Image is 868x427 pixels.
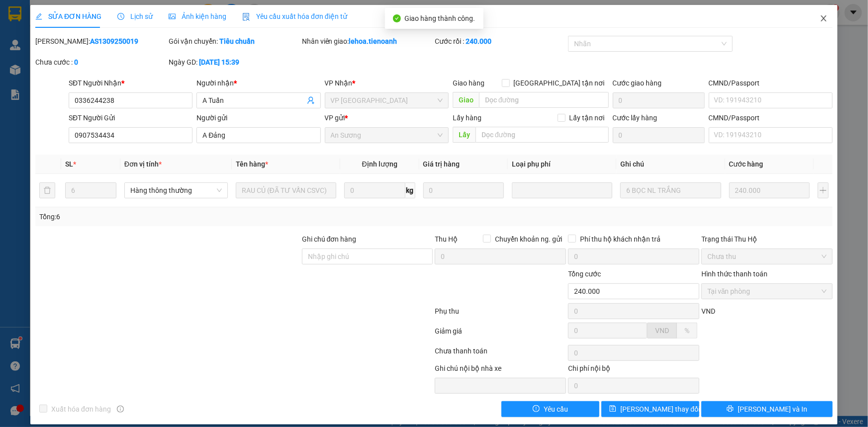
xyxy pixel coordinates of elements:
[196,78,320,88] div: Người nhận
[510,78,609,88] span: [GEOGRAPHIC_DATA] tận nơi
[820,14,828,22] span: close
[566,112,609,123] span: Lấy tận nơi
[405,14,476,22] span: Giao hàng thành công.
[405,182,415,198] span: kg
[69,78,193,88] div: SĐT Người Nhận
[609,405,616,413] span: save
[242,13,250,21] img: icon
[810,5,838,33] button: Close
[701,401,833,417] button: printer[PERSON_NAME] và In
[435,235,458,243] span: Thu Hộ
[302,36,433,47] div: Nhân viên giao:
[620,182,721,198] input: Ghi Chú
[738,404,807,415] span: [PERSON_NAME] và In
[90,37,138,45] b: AS1309250019
[362,160,397,168] span: Định lượng
[533,405,540,413] span: exclamation-circle
[130,183,222,198] span: Hàng thông thường
[435,363,566,378] div: Ghi chú nội bộ nhà xe
[818,182,829,198] button: plus
[434,306,568,323] div: Phụ thu
[325,79,353,87] span: VP Nhận
[613,127,705,143] input: Cước lấy hàng
[302,235,357,243] label: Ghi chú đơn hàng
[701,307,715,315] span: VND
[476,127,609,143] input: Dọc đường
[684,327,689,335] span: %
[491,234,566,245] span: Chuyển khoản ng. gửi
[613,114,658,122] label: Cước lấy hàng
[544,404,568,415] span: Yêu cầu
[601,401,699,417] button: save[PERSON_NAME] thay đổi
[331,93,443,108] span: VP Đà Lạt
[35,57,167,68] div: Chưa cước :
[707,249,827,264] span: Chưa thu
[434,326,568,343] div: Giảm giá
[453,127,476,143] span: Lấy
[117,406,124,413] span: info-circle
[568,270,601,278] span: Tổng cước
[124,160,162,168] span: Đơn vị tính
[709,78,833,88] div: CMND/Passport
[236,160,268,168] span: Tên hàng
[423,182,504,198] input: 0
[453,114,482,122] span: Lấy hàng
[65,160,73,168] span: SL
[423,160,460,168] span: Giá trị hàng
[35,13,42,20] span: edit
[74,58,78,66] b: 0
[453,79,484,87] span: Giao hàng
[349,37,397,45] b: lehoa.tienoanh
[302,249,433,264] input: Ghi chú đơn hàng
[169,12,226,20] span: Ảnh kiện hàng
[117,12,153,20] span: Lịch sử
[69,112,193,123] div: SĐT Người Gửi
[701,270,768,278] label: Hình thức thanh toán
[613,92,705,108] input: Cước giao hàng
[35,36,167,47] div: [PERSON_NAME]:
[117,13,124,20] span: clock-circle
[325,112,449,123] div: VP gửi
[35,12,101,20] span: SỬA ĐƠN HÀNG
[727,405,734,413] span: printer
[434,345,568,363] div: Chưa thanh toán
[393,14,401,22] span: check-circle
[169,57,300,68] div: Ngày GD:
[655,327,669,335] span: VND
[39,182,55,198] button: delete
[236,182,336,198] input: VD: Bàn, Ghế
[453,92,479,108] span: Giao
[242,12,347,20] span: Yêu cầu xuất hóa đơn điện tử
[620,404,700,415] span: [PERSON_NAME] thay đổi
[568,363,699,378] div: Chi phí nội bộ
[169,13,176,20] span: picture
[613,79,662,87] label: Cước giao hàng
[39,211,335,222] div: Tổng: 6
[307,96,315,104] span: user-add
[466,37,491,45] b: 240.000
[199,58,239,66] b: [DATE] 15:39
[196,112,320,123] div: Người gửi
[616,155,725,174] th: Ghi chú
[508,155,616,174] th: Loại phụ phí
[729,182,810,198] input: 0
[169,36,300,47] div: Gói vận chuyển:
[707,284,827,299] span: Tại văn phòng
[576,234,665,245] span: Phí thu hộ khách nhận trả
[729,160,764,168] span: Cước hàng
[219,37,255,45] b: Tiêu chuẩn
[331,128,443,143] span: An Sương
[435,36,566,47] div: Cước rồi :
[479,92,609,108] input: Dọc đường
[701,234,833,245] div: Trạng thái Thu Hộ
[709,112,833,123] div: CMND/Passport
[47,404,115,415] span: Xuất hóa đơn hàng
[501,401,599,417] button: exclamation-circleYêu cầu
